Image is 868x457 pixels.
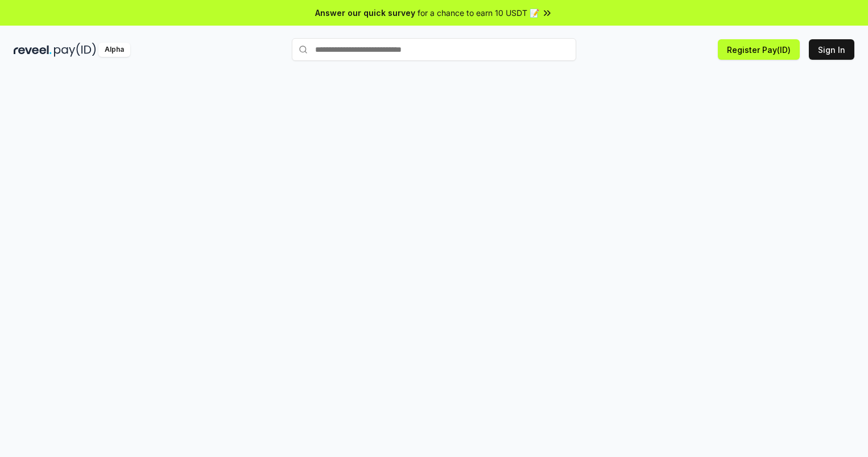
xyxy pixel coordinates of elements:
[809,39,854,60] button: Sign In
[718,39,800,60] button: Register Pay(ID)
[54,43,96,57] img: pay_id
[98,43,130,57] div: Alpha
[418,7,539,19] span: for a chance to earn 10 USDT 📝
[14,43,52,57] img: reveel_dark
[315,7,415,19] span: Answer our quick survey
